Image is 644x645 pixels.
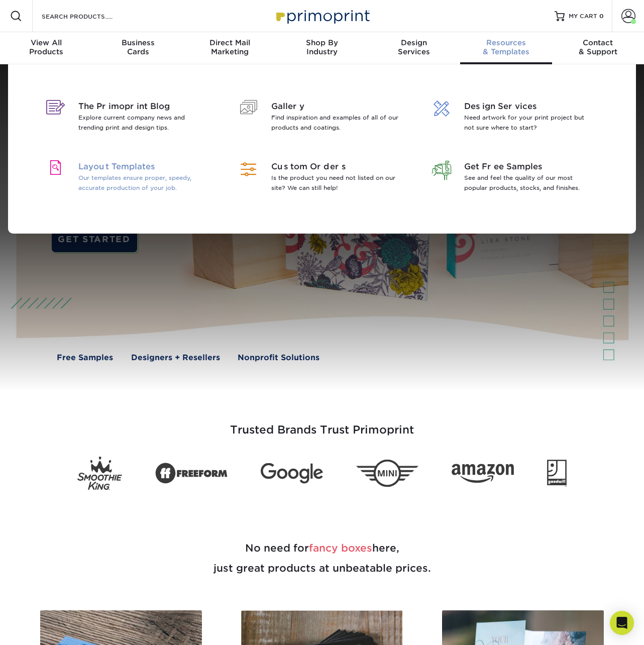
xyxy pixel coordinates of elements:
span: MY CART [569,12,597,21]
h3: Trusted Brands Trust Primoprint [28,399,616,449]
span: fancy boxes [309,542,372,554]
a: Design Services Need artwork for your print project but not sure where to start? [426,88,604,149]
iframe: Google Customer Reviews [3,614,85,641]
span: Gallery [271,100,401,113]
a: The Primoprint Blog Explore current company news and trending print and design tips. [40,88,218,149]
img: Amazon [452,464,514,483]
a: Direct MailMarketing [184,32,276,64]
span: Resources [460,38,552,47]
a: DesignServices [368,32,460,64]
a: BusinessCards [92,32,184,64]
span: Layout Templates [78,161,208,173]
img: Mini [356,460,418,487]
span: Shop By [276,38,368,47]
span: 0 [599,13,604,20]
a: Contact& Support [552,32,644,64]
span: Design [368,38,460,47]
p: See and feel the quality of our most popular products, stocks, and finishes. [464,173,594,193]
div: Cards [92,38,184,56]
input: SEARCH PRODUCTS..... [41,10,139,22]
a: Layout Templates Our templates ensure proper, speedy, accurate production of your job. [40,149,218,209]
p: Explore current company news and trending print and design tips. [78,113,208,133]
span: Get Free Samples [464,161,594,173]
img: Smoothie King [77,457,122,490]
span: Contact [552,38,644,47]
p: Need artwork for your print project but not sure where to start? [464,113,594,133]
span: Direct Mail [184,38,276,47]
span: Custom Orders [271,161,401,173]
a: Gallery Find inspiration and examples of all of our products and coatings. [233,88,411,149]
span: Design Services [464,100,594,113]
p: Our templates ensure proper, speedy, accurate production of your job. [78,173,208,193]
img: Google [261,463,323,484]
a: Resources& Templates [460,32,552,64]
div: & Templates [460,38,552,56]
a: Custom Orders Is the product you need not listed on our site? We can still help! [233,149,411,209]
img: Goodwill [547,460,567,487]
div: Services [368,38,460,56]
img: Primoprint [272,5,372,27]
a: Get Free Samples See and feel the quality of our most popular products, stocks, and finishes. [426,149,604,209]
div: Open Intercom Messenger [610,611,634,635]
div: Marketing [184,38,276,56]
div: & Support [552,38,644,56]
span: Business [92,38,184,47]
p: Is the product you need not listed on our site? We can still help! [271,173,401,193]
h2: No need for here, just great products at unbeatable prices. [28,514,616,602]
div: Industry [276,38,368,56]
span: The Primoprint Blog [78,100,208,113]
a: Shop ByIndustry [276,32,368,64]
img: Freeform [155,457,228,489]
p: Find inspiration and examples of all of our products and coatings. [271,113,401,133]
